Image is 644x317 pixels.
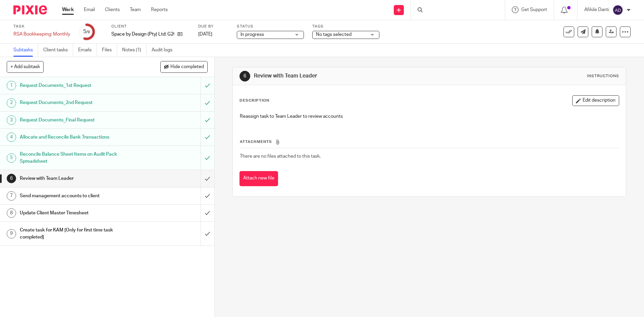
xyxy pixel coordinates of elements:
p: Space by Design (Pty) Ltd: G2002 [111,31,174,38]
img: svg%3E [612,5,623,15]
p: Reassign task to Team Leader to review accounts [240,113,619,120]
a: Clients [105,6,120,13]
h1: Request Documents_Final Request [20,115,136,125]
div: 1 [7,81,16,90]
button: + Add subtask [7,61,44,72]
h1: Send management accounts to client [20,191,136,201]
label: Status [237,24,304,29]
div: 4 [7,133,16,142]
h1: Review with Team Leader [20,173,136,183]
a: Reports [151,6,168,13]
h1: Reconcile Balance Sheet Items on Audit Pack Spreadsheet [20,149,136,166]
label: Client [111,24,190,29]
a: Work [62,6,74,13]
button: Hide completed [160,61,208,72]
button: Edit description [572,95,619,106]
span: There are no files attached to this task. [240,154,321,159]
div: 8 [7,208,16,218]
a: Subtasks [13,44,38,57]
a: Client tasks [43,44,73,57]
small: /9 [86,30,90,34]
h1: Request Documents_2nd Request [20,98,136,108]
a: Notes (1) [122,44,147,57]
span: No tags selected [316,32,352,37]
div: RSA Bookkeeping: Monthly [13,31,70,38]
a: Email [84,6,95,13]
h1: Request Documents_1st Request [20,81,136,91]
p: Description [239,98,269,103]
h1: Review with Team Leader [254,72,444,80]
a: Emails [78,44,97,57]
span: Hide completed [170,64,204,70]
a: Team [130,6,141,13]
p: Afikile Danti [584,6,609,13]
span: [DATE] [198,32,212,37]
img: Pixie [13,5,47,14]
label: Task [13,24,70,29]
div: 9 [7,229,16,239]
div: 6 [7,174,16,183]
label: Due by [198,24,228,29]
label: Tags [312,24,379,29]
a: Files [102,44,117,57]
a: Audit logs [152,44,177,57]
span: In progress [240,32,264,37]
h1: Create task for KAM [Only for first time task completed] [20,225,136,242]
div: Instructions [587,73,619,79]
div: 7 [7,191,16,201]
span: Attachments [240,140,272,144]
h1: Allocate and Reconcile Bank Transactions [20,132,136,142]
button: Attach new file [239,171,278,186]
span: Get Support [521,7,547,12]
div: 3 [7,115,16,125]
div: 5 [83,28,90,36]
div: 5 [7,153,16,163]
div: 2 [7,98,16,108]
div: 6 [239,71,250,82]
h1: Update Client Master Timesheet [20,208,136,218]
